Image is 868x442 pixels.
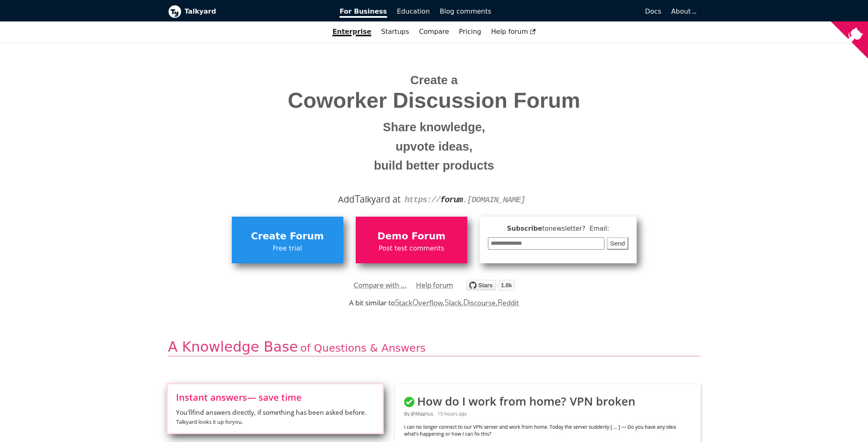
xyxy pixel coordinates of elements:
[497,296,503,308] span: R
[236,229,339,244] span: Create Forum
[412,296,419,308] span: O
[410,73,458,87] span: Create a
[466,281,515,293] a: Star debiki/talkyard on GitHub
[419,28,449,35] a: Compare
[440,7,491,15] span: Blog comments
[463,298,496,307] a: Discourse
[360,229,463,244] span: Demo Forum
[491,28,536,35] span: Help forum
[174,156,694,175] small: build better products
[236,243,339,254] span: Free trial
[176,392,374,402] span: Instant answers — save time
[174,118,694,137] small: Share knowledge,
[300,342,426,354] span: of Questions & Answers
[395,298,443,307] a: StackOverflow
[445,296,449,308] span: S
[488,224,628,234] span: Subscribe
[356,217,467,263] a: Demo ForumPost test comments
[496,5,666,19] a: Docs
[376,25,414,39] a: Startups
[335,5,392,19] a: For Business
[354,279,407,291] a: Compare with ...
[328,25,376,39] a: Enterprise
[176,408,374,427] span: You'll find answers directly, if something has been asked before.
[174,192,694,206] div: Add alkyard at
[168,5,328,18] a: Talkyard logoTalkyard
[174,89,694,112] span: Coworker Discussion Forum
[168,338,700,357] h2: A Knowledge Base
[395,296,400,308] span: S
[486,25,541,39] a: Help forum
[397,7,430,15] span: Education
[435,5,496,19] a: Blog comments
[404,195,525,205] code: https:// . [DOMAIN_NAME]
[607,237,628,250] button: Send
[340,7,387,18] span: For Business
[185,6,328,17] b: Talkyard
[445,298,461,307] a: Slack
[466,280,515,291] img: talkyard.svg
[440,195,463,205] strong: forum
[416,279,453,291] a: Help forum
[360,243,463,254] span: Post test comments
[454,25,486,39] a: Pricing
[168,5,181,18] img: Talkyard logo
[645,7,661,15] span: Docs
[392,5,435,19] a: Education
[354,191,360,206] span: T
[176,418,243,425] small: Talkyard looks it up for you .
[174,137,694,156] small: upvote ideas,
[232,217,343,263] a: Create ForumFree trial
[542,225,609,232] span: to newsletter ? Email:
[497,298,519,307] a: Reddit
[463,296,469,308] span: D
[671,7,695,15] a: About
